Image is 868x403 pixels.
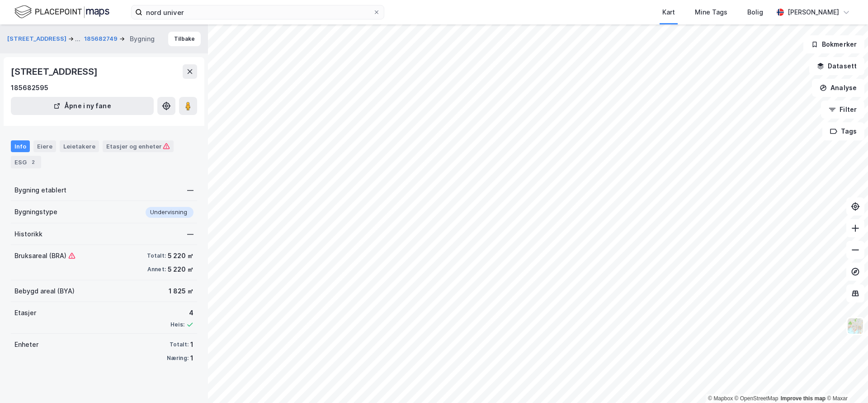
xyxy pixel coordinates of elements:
[823,360,868,403] iframe: Chat Widget
[803,35,864,53] button: Bokmerker
[695,7,727,18] div: Mine Tags
[11,64,99,79] div: [STREET_ADDRESS]
[130,34,155,44] div: Bygning
[167,355,189,362] div: Næring:
[11,140,30,152] div: Info
[11,156,41,168] div: ESG
[823,360,868,403] div: Kontrollprogram for chat
[147,266,166,273] div: Annet:
[28,158,38,167] div: 2
[14,4,109,20] img: logo.f888ab2527a4732fd821a326f86c7f29.svg
[708,395,733,402] a: Mapbox
[84,34,119,43] button: 185682749
[14,206,57,217] div: Bygningstype
[60,140,99,152] div: Leietakere
[822,122,864,140] button: Tags
[14,286,75,297] div: Bebygd areal (BYA)
[11,82,48,93] div: 185682595
[788,7,839,18] div: [PERSON_NAME]
[187,229,193,240] div: —
[190,339,193,350] div: 1
[7,34,68,44] button: [STREET_ADDRESS]
[747,7,763,18] div: Bolig
[190,353,193,364] div: 1
[809,57,864,75] button: Datasett
[170,321,184,328] div: Heis:
[14,250,75,261] div: Bruksareal (BRA)
[14,229,42,240] div: Historikk
[735,395,778,402] a: OpenStreetMap
[170,307,193,318] div: 4
[168,32,201,46] button: Tilbake
[821,101,864,119] button: Filter
[11,97,154,115] button: Åpne i ny fane
[781,395,826,402] a: Improve this map
[662,7,675,18] div: Kart
[812,79,864,97] button: Analyse
[33,140,56,152] div: Eiere
[168,250,193,261] div: 5 220 ㎡
[170,341,189,348] div: Totalt:
[75,34,80,44] div: ...
[14,339,38,350] div: Enheter
[847,317,864,335] img: Z
[169,286,193,297] div: 1 825 ㎡
[168,264,193,275] div: 5 220 ㎡
[187,185,193,196] div: —
[147,252,166,259] div: Totalt:
[142,5,373,19] input: Søk på adresse, matrikkel, gårdeiere, leietakere eller personer
[106,142,170,150] div: Etasjer og enheter
[14,307,36,318] div: Etasjer
[14,185,66,196] div: Bygning etablert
